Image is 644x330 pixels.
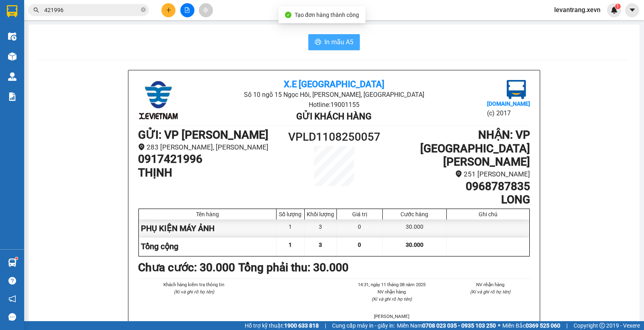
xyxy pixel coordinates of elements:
[397,321,496,330] span: Miền Nam
[625,3,639,17] button: caret-down
[8,52,17,61] img: warehouse-icon
[10,10,50,50] img: logo.jpg
[44,6,139,14] input: Tìm tên, số ĐT hoặc mã đơn
[203,7,208,13] span: aim
[629,6,636,14] span: caret-down
[305,219,337,238] div: 3
[8,92,17,101] img: solution-icon
[180,3,194,17] button: file-add
[8,313,16,321] span: message
[308,34,360,50] button: printerIn mẫu A5
[203,90,464,100] li: Số 10 ngõ 15 Ngọc Hồi, [PERSON_NAME], [GEOGRAPHIC_DATA]
[285,128,383,146] h1: VPLD1108250057
[184,7,190,13] span: file-add
[203,100,464,110] li: Hotline: 19001155
[324,37,353,47] span: In mẫu A5
[141,6,146,14] span: close-circle
[339,211,380,217] div: Giá trị
[8,277,16,285] span: question-circle
[332,321,395,330] span: Cung cấp máy in - giấy in:
[337,219,383,238] div: 0
[319,242,322,248] span: 3
[75,20,336,30] li: Số 10 ngõ 15 Ngọc Hồi, [PERSON_NAME], [GEOGRAPHIC_DATA]
[279,211,302,217] div: Số lượng
[174,289,214,295] i: (Kí và ghi rõ họ tên)
[138,166,285,180] h1: THỊNH
[498,324,500,327] span: ⚪️
[487,100,530,107] b: [DOMAIN_NAME]
[285,12,291,18] span: check-circle
[277,219,305,238] div: 1
[15,257,18,260] sup: 1
[8,32,17,41] img: warehouse-icon
[75,30,336,40] li: Hotline: 19001155
[383,169,530,180] li: 251 [PERSON_NAME]
[8,72,17,81] img: warehouse-icon
[615,4,621,9] sup: 1
[502,321,560,330] span: Miền Bắc
[307,211,334,217] div: Khối lượng
[548,5,607,15] span: levantrang.xevn
[611,6,618,14] img: icon-new-feature
[315,39,321,46] span: printer
[566,321,568,330] span: |
[422,322,496,329] strong: 0708 023 035 - 0935 103 250
[325,321,326,330] span: |
[138,143,145,150] span: environment
[420,128,530,168] b: NHẬN : VP [GEOGRAPHIC_DATA][PERSON_NAME]
[138,80,178,120] img: logo.jpg
[284,79,384,89] b: X.E [GEOGRAPHIC_DATA]
[470,289,510,295] i: (Kí và ghi rõ họ tên)
[487,108,530,118] li: (c) 2017
[526,322,560,329] strong: 0369 525 060
[451,281,530,288] li: NV nhận hàng
[8,258,17,267] img: warehouse-icon
[284,322,319,329] strong: 1900 633 818
[383,193,530,207] h1: LONG
[455,170,462,177] span: environment
[33,7,39,13] span: search
[141,242,178,251] span: Tổng cộng
[406,242,423,248] span: 30.000
[8,295,16,303] span: notification
[138,261,235,274] b: Chưa cước : 30.000
[166,7,171,13] span: plus
[7,5,17,17] img: logo-vxr
[352,313,431,320] li: [PERSON_NAME]
[138,142,285,153] li: 283 [PERSON_NAME], [PERSON_NAME]
[10,58,140,72] b: GỬI : VP [PERSON_NAME]
[358,242,361,248] span: 0
[139,219,277,238] div: PHỤ KIỆN MÁY ẢNH
[385,211,444,217] div: Cước hàng
[449,211,527,217] div: Ghi chú
[599,323,605,328] span: copyright
[616,4,619,9] span: 1
[199,3,213,17] button: aim
[352,281,431,288] li: 14:31, ngày 11 tháng 08 năm 2025
[289,242,292,248] span: 1
[372,296,412,302] i: (Kí và ghi rõ họ tên)
[383,219,447,238] div: 30.000
[141,211,274,217] div: Tên hàng
[138,128,268,141] b: GỬI : VP [PERSON_NAME]
[296,111,372,121] b: Gửi khách hàng
[238,261,349,274] b: Tổng phải thu: 30.000
[295,12,359,18] span: Tạo đơn hàng thành công
[154,281,234,288] li: Khách hàng kiểm tra thông tin
[161,3,175,17] button: plus
[245,321,319,330] span: Hỗ trợ kỹ thuật:
[141,7,146,12] span: close-circle
[383,180,530,193] h1: 0968787835
[507,80,526,99] img: logo.jpg
[138,152,285,166] h1: 0917421996
[352,288,431,295] li: NV nhận hàng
